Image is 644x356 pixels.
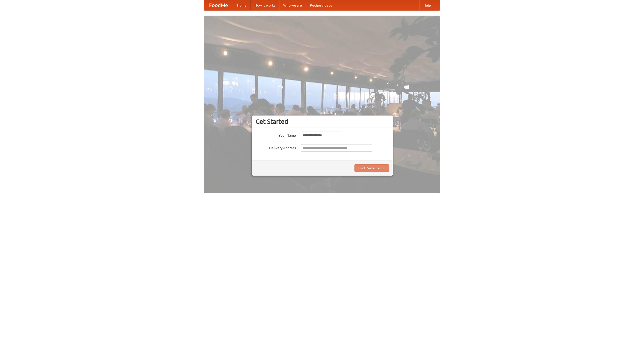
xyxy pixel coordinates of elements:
a: Help [419,0,435,10]
a: FoodMe [204,0,233,10]
button: Find Restaurants! [354,164,389,172]
a: Who we are [279,0,306,10]
a: Home [233,0,251,10]
a: How it works [251,0,279,10]
label: Your Name [256,132,296,138]
h3: Get Started [256,118,389,125]
label: Delivery Address [256,144,296,150]
a: Recipe videos [306,0,336,10]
